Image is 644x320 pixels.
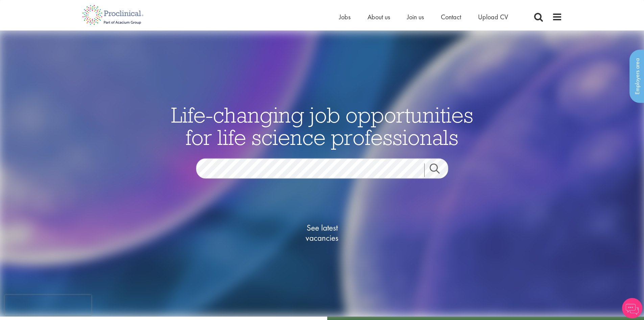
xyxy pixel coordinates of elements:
a: Job search submit button [424,163,453,177]
a: Contact [441,13,461,21]
img: Chatbot [622,298,642,318]
span: See latest vacancies [288,222,356,243]
span: Life-changing job opportunities for life science professionals [171,101,473,150]
a: About us [367,13,390,21]
iframe: reCAPTCHA [5,295,91,315]
a: See latestvacancies [288,195,356,270]
a: Join us [407,13,424,21]
a: Jobs [339,13,351,21]
a: Upload CV [478,13,508,21]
